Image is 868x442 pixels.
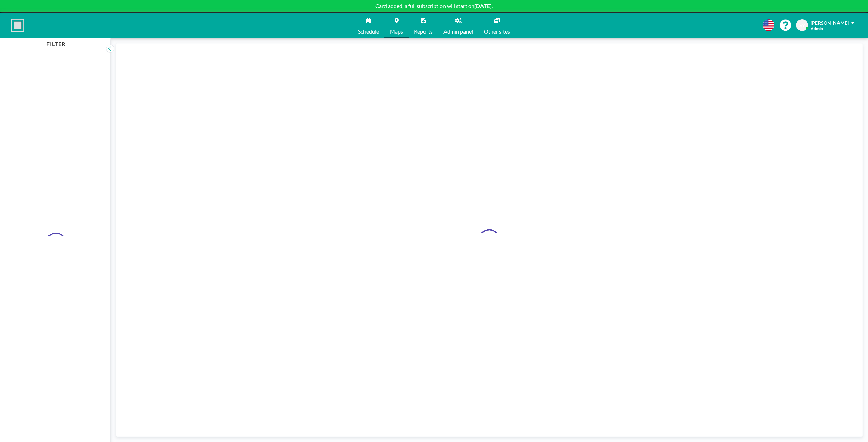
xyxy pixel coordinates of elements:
span: [PERSON_NAME] [811,20,849,26]
span: Maps [390,29,403,34]
a: Reports [409,13,438,38]
a: Schedule [353,13,384,38]
h4: FILTER [8,38,104,47]
img: organization-logo [11,19,24,32]
a: Maps [384,13,409,38]
span: Other sites [484,29,510,34]
span: Reports [414,29,433,34]
a: Other sites [478,13,515,38]
b: [DATE] [474,3,492,9]
span: Admin panel [443,29,473,34]
a: Admin panel [438,13,478,38]
span: Admin [811,26,823,31]
span: SY [799,22,805,28]
span: Schedule [358,29,379,34]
